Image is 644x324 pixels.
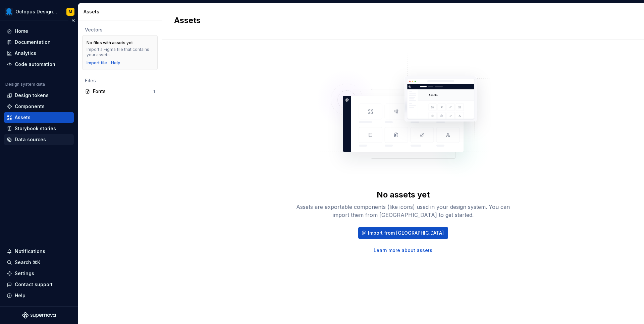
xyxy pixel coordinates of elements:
div: Analytics [15,50,36,57]
button: Search ⌘K [4,257,74,268]
a: Learn more about assets [374,247,432,254]
div: Home [15,28,28,34]
a: Settings [4,268,74,279]
div: M [69,9,72,14]
div: 1 [153,89,155,94]
button: Import from [GEOGRAPHIC_DATA] [358,227,448,239]
a: Help [111,60,120,66]
div: Design system data [5,82,45,87]
div: Help [15,292,25,299]
div: Contact support [15,281,53,288]
span: Import from [GEOGRAPHIC_DATA] [368,230,444,236]
div: Octopus Design System [15,8,58,15]
a: Documentation [4,37,74,48]
div: No assets yet [377,189,430,200]
div: Storybook stories [15,125,56,132]
a: Components [4,101,74,112]
div: Code automation [15,61,55,68]
h2: Assets [174,15,624,26]
button: Octopus Design SystemM [1,4,76,19]
div: Fonts [93,88,153,95]
svg: Supernova Logo [22,312,56,319]
button: Import file [87,60,107,66]
button: Help [4,290,74,301]
div: Assets [15,114,31,121]
div: Data sources [15,136,46,143]
div: Assets are exportable components (like icons) used in your design system. You can import them fro... [296,203,511,219]
button: Contact support [4,279,74,290]
a: Data sources [4,134,74,145]
div: Design tokens [15,92,49,99]
a: Code automation [4,59,74,70]
a: Analytics [4,48,74,59]
a: Storybook stories [4,123,74,134]
img: fcf53608-4560-46b3-9ec6-dbe177120620.png [5,8,13,16]
div: Vectors [85,26,155,33]
div: Settings [15,270,34,277]
button: Notifications [4,246,74,257]
a: Design tokens [4,90,74,101]
div: Files [85,77,155,84]
div: Notifications [15,248,45,255]
a: Home [4,26,74,36]
div: Documentation [15,39,51,46]
a: Fonts1 [82,86,158,97]
div: Components [15,103,45,110]
a: Assets [4,112,74,123]
div: No files with assets yet [87,40,133,46]
button: Collapse sidebar [68,16,78,25]
div: Search ⌘K [15,259,40,266]
div: Import a Figma file that contains your assets. [87,47,153,58]
div: Assets [84,8,159,15]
